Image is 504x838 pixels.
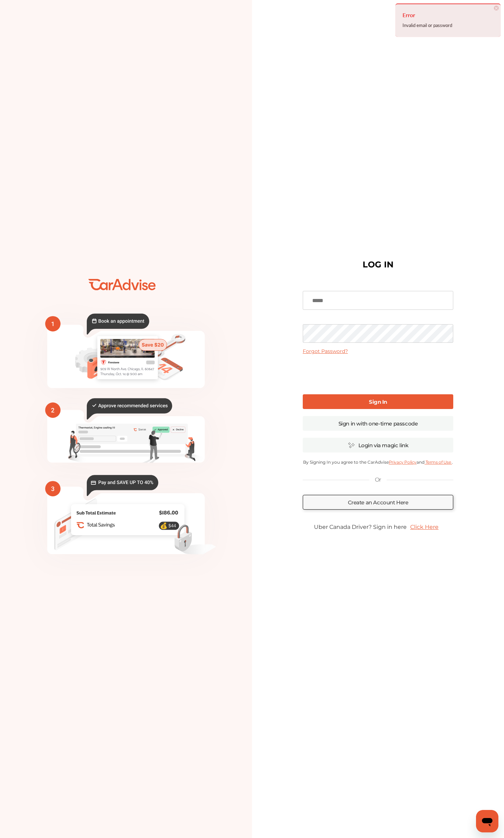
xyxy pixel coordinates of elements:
[303,416,453,431] a: Sign in with one-time passcode
[314,524,407,530] span: Uber Canada Driver? Sign in here
[160,522,168,529] text: 💰
[348,442,355,449] img: magic_icon.32c66aac.svg
[369,398,387,405] b: Sign In
[389,459,416,465] a: Privacy Policy
[303,348,348,354] a: Forgot Password?
[402,9,493,21] h4: Error
[476,810,498,832] iframe: Button to launch messaging window
[375,476,381,484] p: Or
[425,459,452,465] a: Terms of Use
[363,261,393,268] h1: LOG IN
[303,495,453,510] a: Create an Account Here
[325,360,431,387] iframe: reCAPTCHA
[494,6,499,11] span: ×
[402,21,493,30] div: Invalid email or password
[303,394,453,409] a: Sign In
[303,438,453,452] a: Login via magic link
[407,520,442,534] a: Click Here
[303,459,453,465] p: By Signing In you agree to the CarAdvise and .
